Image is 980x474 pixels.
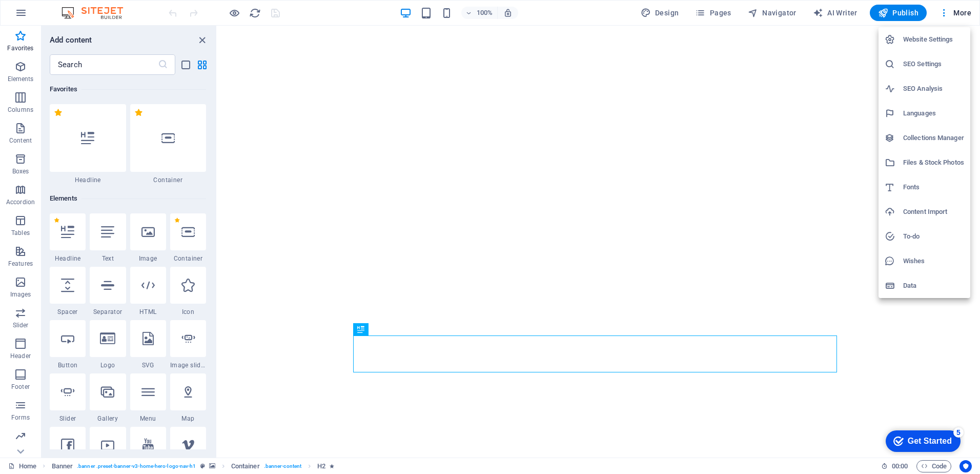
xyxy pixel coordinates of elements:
h6: Files & Stock Photos [903,156,964,169]
h6: Content Import [903,206,964,218]
div: Get Started [30,11,74,21]
h6: Languages [903,107,964,120]
h6: Fonts [903,181,964,193]
h6: Data [903,280,964,292]
div: 5 [76,2,86,12]
h6: SEO Analysis [903,83,964,95]
h6: To-do [903,230,964,243]
h6: Collections Manager [903,132,964,144]
h6: Website Settings [903,33,964,46]
h6: SEO Settings [903,58,964,70]
div: Get Started 5 items remaining, 0% complete [8,5,83,27]
h6: Wishes [903,255,964,267]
